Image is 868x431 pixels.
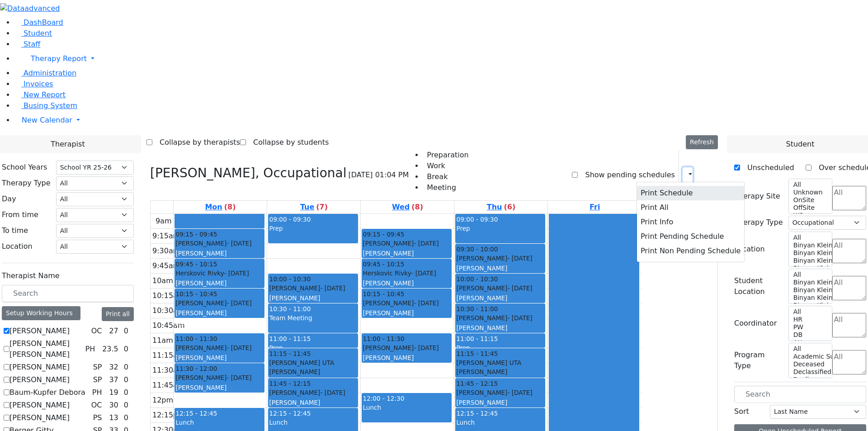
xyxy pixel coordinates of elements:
span: 09:15 - 09:45 [363,230,404,239]
option: Binyan Klein 3 [793,257,827,265]
span: 09:15 - 09:45 [175,230,217,239]
textarea: Search [832,350,866,374]
option: Binyan Klein 2 [793,302,827,309]
input: Search [2,285,134,302]
div: OC [88,326,106,336]
div: [PERSON_NAME] [175,373,264,382]
div: Prep [269,343,357,352]
div: 10:45am [151,320,187,331]
div: [PERSON_NAME] [456,388,544,397]
div: [PERSON_NAME] [269,284,357,293]
label: From time [2,209,38,220]
span: 11:15 - 11:45 [269,349,311,358]
label: Student Location [734,275,783,297]
span: - [DATE] [411,270,436,277]
div: [PERSON_NAME] [175,383,264,392]
div: [PERSON_NAME] [269,398,357,407]
span: 09:00 - 09:30 [456,216,498,223]
option: DB [793,331,827,339]
label: Location [2,241,33,252]
textarea: Search [832,276,866,300]
div: 37 [107,374,120,385]
div: 30 [107,400,120,411]
div: [PERSON_NAME] [175,343,264,352]
span: - [DATE] [507,314,532,322]
option: Binyan Klein 3 [793,294,827,302]
div: [PERSON_NAME] [456,313,544,322]
div: [PERSON_NAME] [363,308,451,317]
option: HR [793,316,827,323]
div: Setup Working Hours [2,306,80,320]
a: August 29, 2025 [588,201,602,213]
span: Therapist [51,139,85,150]
label: [PERSON_NAME] [9,374,70,385]
div: [PERSON_NAME] [456,323,544,332]
div: 0 [122,362,130,373]
a: Therapy Report [14,50,868,68]
div: Lunch [269,418,357,427]
a: New Report [14,90,66,99]
div: 0 [122,374,130,385]
a: New Calendar [14,111,868,129]
div: Lunch [175,418,264,427]
span: 09:45 - 10:15 [363,260,404,269]
div: Prep [456,224,544,233]
div: [PERSON_NAME] [175,353,264,362]
span: Staff [24,40,40,48]
div: Herskovic Rivky [175,269,264,278]
div: Lunch [456,418,544,427]
button: Print Info [637,215,744,229]
label: [PERSON_NAME] [9,326,70,336]
button: Print Pending Schedule [637,229,744,244]
div: [PERSON_NAME] [363,279,451,288]
span: 12:00 - 12:30 [363,395,404,402]
label: Program Type [734,350,783,371]
label: Therapist Name [2,270,60,281]
div: Setup [704,167,709,183]
div: SP [90,374,106,385]
li: Work [423,161,468,171]
div: [PERSON_NAME] [175,249,264,258]
div: [PERSON_NAME] [456,398,544,407]
div: 9:30am [151,246,182,256]
span: 10:30 - 11:00 [456,304,498,313]
span: - [DATE] [226,240,251,247]
div: 9:45am [151,260,182,271]
div: 11am [151,335,175,346]
label: Location [734,244,765,255]
option: Deceased [793,360,827,368]
span: Therapy Report [31,54,87,63]
option: Binyan Klein 4 [793,286,827,294]
div: [PERSON_NAME] [363,239,451,248]
span: New Calendar [22,116,72,124]
a: Busing System [14,101,77,110]
option: PW [793,323,827,331]
div: 0 [122,326,130,336]
span: 09:30 - 10:00 [456,245,498,254]
label: Coordinator [734,318,777,329]
button: Refresh [686,135,718,149]
a: August 25, 2025 [203,201,237,213]
span: 09:45 - 10:15 [175,260,217,269]
span: 12:15 - 12:45 [269,410,311,417]
option: All [793,234,827,242]
div: [PERSON_NAME] [269,294,357,303]
div: 9am [154,216,174,227]
div: 10:15am [151,290,187,301]
span: - [DATE] [320,284,345,292]
label: Therapy Type [734,217,783,228]
span: - [DATE] [414,240,439,247]
textarea: Search [832,313,866,337]
span: New Report [24,90,66,99]
div: [PERSON_NAME] [175,239,264,248]
div: [PERSON_NAME] [363,353,451,362]
label: Therapy Type [2,178,51,189]
span: Invoices [24,80,53,88]
span: 10:15 - 10:45 [363,289,404,298]
div: Prep [456,343,544,352]
div: 0 [122,412,130,423]
span: Administration [24,69,76,77]
div: [PERSON_NAME] [363,298,451,308]
label: Sort [734,406,749,417]
li: Meeting [423,182,468,193]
